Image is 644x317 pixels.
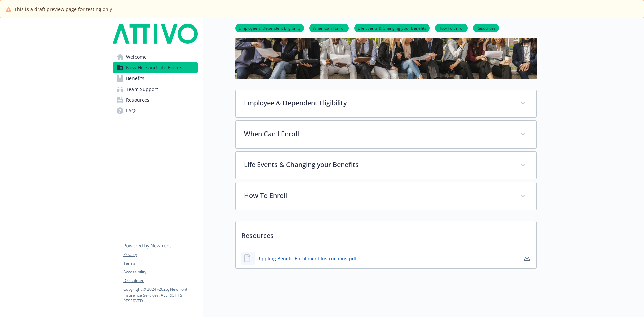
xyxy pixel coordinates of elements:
[236,90,536,117] div: Employee & Dependent Eligibility
[113,73,198,84] a: Benefits
[123,252,197,258] a: Privacy
[123,278,197,284] a: Disclaimer
[244,98,512,108] p: Employee & Dependent Eligibility
[123,260,197,266] a: Terms
[257,255,357,262] a: Rippling Benefit Enrollment Instructions.pdf
[126,84,158,95] span: Team Support
[473,24,499,31] a: Resources
[236,152,536,179] div: Life Events & Changing your Benefits
[236,221,536,246] p: Resources
[309,24,349,31] a: When Can I Enroll
[14,6,112,13] span: This is a draft preview page for testing only
[523,254,531,262] a: download document
[235,16,537,79] img: new hire page banner
[435,24,468,31] a: How To Enroll
[235,24,304,31] a: Employee & Dependent Eligibility
[244,191,512,201] p: How To Enroll
[113,95,198,105] a: Resources
[126,73,144,84] span: Benefits
[126,105,138,116] span: FAQs
[126,52,147,62] span: Welcome
[126,62,182,73] span: New Hire and Life Events
[244,160,512,170] p: Life Events & Changing your Benefits
[236,182,536,210] div: How To Enroll
[113,52,198,62] a: Welcome
[354,24,430,31] a: Life Events & Changing your Benefits
[123,286,197,304] p: Copyright © 2024 - 2025 , Newfront Insurance Services, ALL RIGHTS RESERVED
[113,62,198,73] a: New Hire and Life Events
[123,269,197,275] a: Accessibility
[113,105,198,116] a: FAQs
[244,129,512,139] p: When Can I Enroll
[113,84,198,95] a: Team Support
[236,121,536,148] div: When Can I Enroll
[126,95,149,105] span: Resources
